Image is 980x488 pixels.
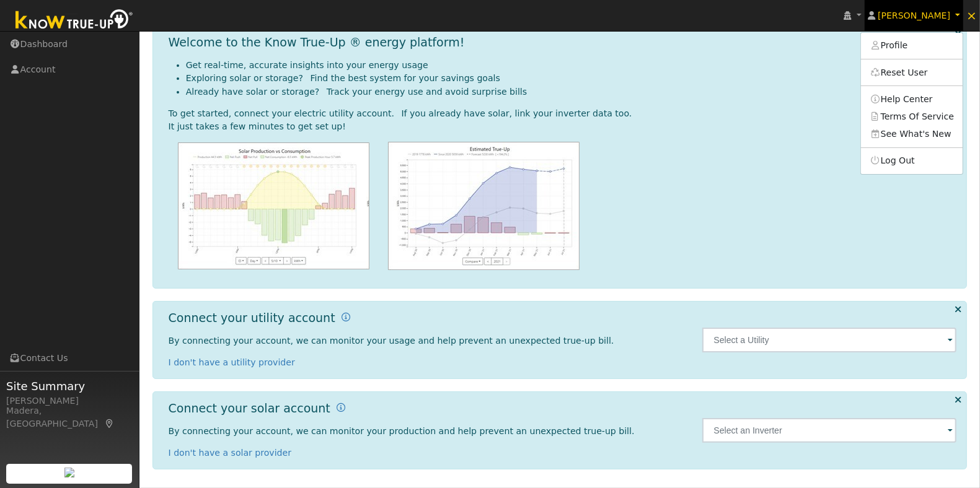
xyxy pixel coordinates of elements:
[64,468,74,477] img: retrieve
[186,59,957,72] li: Get real-time, accurate insights into your energy usage
[169,311,335,325] h1: Connect your utility account
[702,328,956,352] input: Select a Utility
[966,8,977,23] span: ×
[861,125,963,142] a: See What's New
[169,426,635,436] span: By connecting your account, we can monitor your production and help prevent an unexpected true-up...
[169,107,957,120] div: To get started, connect your electric utility account. If you already have solar, link your inver...
[169,448,292,458] a: I don't have a solar provider
[169,336,614,346] span: By connecting your account, we can monitor your usage and help prevent an unexpected true-up bill.
[861,152,963,170] a: Log Out
[169,357,295,367] a: I don't have a utility provider
[9,7,139,35] img: Know True-Up
[702,418,956,443] input: Select an Inverter
[6,404,133,430] div: Madera, [GEOGRAPHIC_DATA]
[104,419,115,429] a: Map
[169,120,957,133] div: It just takes a few minutes to get set up!
[6,378,133,394] span: Site Summary
[861,90,963,108] a: Help Center
[169,401,330,416] h1: Connect your solar account
[6,394,133,407] div: [PERSON_NAME]
[169,35,465,50] h1: Welcome to the Know True-Up ® energy platform!
[186,72,957,85] li: Exploring solar or storage? Find the best system for your savings goals
[878,11,950,20] span: [PERSON_NAME]
[861,37,963,54] a: Profile
[861,64,963,81] a: Reset User
[861,108,963,125] a: Terms Of Service
[186,85,957,98] li: Already have solar or storage? Track your energy use and avoid surprise bills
